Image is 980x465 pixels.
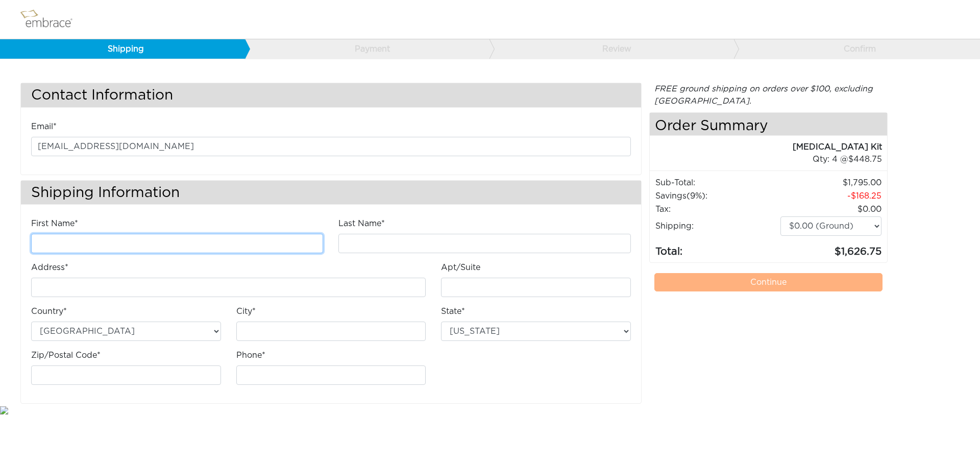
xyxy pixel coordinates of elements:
[687,192,705,200] span: (9%)
[780,189,882,203] td: 168.25
[31,349,101,361] label: Zip/Postal Code*
[489,39,734,59] a: Review
[655,176,780,189] td: Sub-Total:
[236,305,256,317] label: City*
[655,203,780,216] td: Tax:
[244,39,489,59] a: Payment
[441,305,465,317] label: State*
[31,261,68,274] label: Address*
[663,153,883,165] div: 4 @
[21,181,641,205] h3: Shipping Information
[31,305,67,317] label: Country*
[654,273,883,291] a: Continue
[780,236,882,260] td: 1,626.75
[31,120,57,133] label: Email*
[780,176,882,189] td: 1,795.00
[18,7,84,32] img: logo.png
[655,216,780,236] td: Shipping:
[733,39,978,59] a: Confirm
[338,217,385,230] label: Last Name*
[21,83,641,107] h3: Contact Information
[848,155,882,163] span: 448.75
[236,349,265,361] label: Phone*
[655,189,780,203] td: Savings :
[655,236,780,260] td: Total:
[780,203,882,216] td: 0.00
[31,217,78,230] label: First Name*
[650,113,888,136] h4: Order Summary
[650,141,883,153] div: [MEDICAL_DATA] Kit
[649,83,888,107] div: FREE ground shipping on orders over $100, excluding [GEOGRAPHIC_DATA].
[441,261,480,274] label: Apt/Suite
